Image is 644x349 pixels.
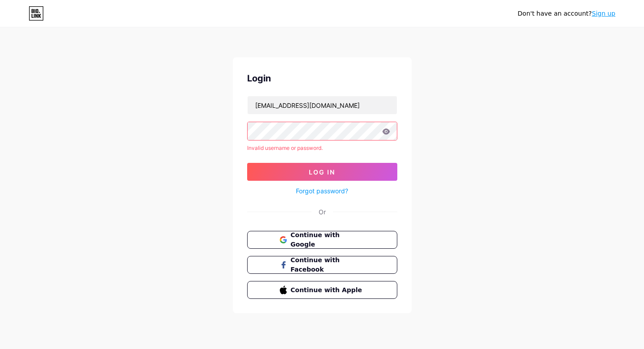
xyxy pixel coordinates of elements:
span: Log In [309,168,335,176]
div: Or [319,207,326,217]
span: Continue with Apple [290,285,364,295]
span: Continue with Google [290,230,364,249]
a: Sign up [592,10,615,17]
div: Login [247,72,397,85]
button: Continue with Facebook [247,256,397,274]
div: Invalid username or password. [247,144,397,152]
button: Continue with Apple [247,281,397,299]
input: Username [248,96,397,114]
span: Continue with Facebook [290,255,364,274]
button: Continue with Google [247,231,397,249]
a: Forgot password? [296,186,348,196]
button: Log In [247,163,397,181]
div: Don't have an account? [518,9,615,18]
